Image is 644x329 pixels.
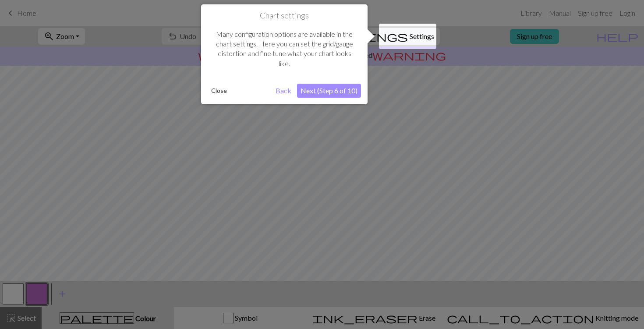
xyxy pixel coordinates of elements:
button: Next (Step 6 of 10) [297,84,361,98]
h1: Chart settings [208,11,361,21]
div: Chart settings [201,4,368,104]
div: Many configuration options are available in the chart settings. Here you can set the grid/gauge d... [208,21,361,78]
button: Back [272,84,295,98]
button: Close [208,84,230,97]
